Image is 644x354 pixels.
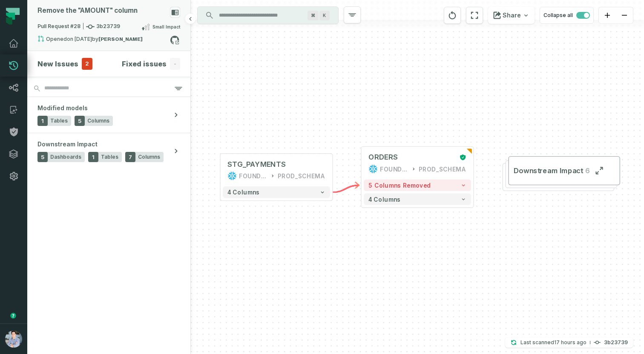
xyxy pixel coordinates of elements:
[138,154,160,160] span: Columns
[50,117,68,124] span: Tables
[37,7,138,15] div: Remove the "AMOUNT" column
[278,171,325,181] div: PROD_SCHEMA
[488,7,535,24] button: Share
[540,7,594,24] button: Collapse all
[37,23,120,31] span: Pull Request #28 3b23739
[27,97,190,133] button: Modified models1Tables5Columns
[27,133,190,169] button: Downstream Impact5Dashboards1Tables7Columns
[599,7,616,24] button: zoom in
[82,58,92,70] span: 2
[239,171,267,181] div: FOUNDATIONAL_DB
[152,23,180,30] span: Small Impact
[125,152,135,162] span: 7
[380,164,408,174] div: FOUNDATIONAL_DB
[169,34,180,46] a: View on github
[101,154,118,160] span: Tables
[604,340,628,345] h4: 3b23739
[122,59,167,69] h4: Fixed issues
[319,11,330,20] span: Press ⌘ + K to focus the search bar
[520,338,586,347] p: Last scanned
[37,58,180,70] button: New Issues2Fixed issues-
[37,59,78,69] h4: New Issues
[308,11,319,20] span: Press ⌘ + K to focus the search bar
[9,312,17,320] div: Tooltip anchor
[332,185,359,192] g: Edge from c8867c613c347eb7857e509391c84b7d to 0dd85c77dd217d0afb16c7d4fb3eff19
[508,156,620,185] button: Downstream Impact6
[368,196,400,203] span: 4 columns
[368,182,431,188] span: 5 columns removed
[227,189,259,196] span: 4 columns
[87,117,109,124] span: Columns
[98,37,143,42] strong: Barak Fargoun (fargoun)
[5,331,22,348] img: avatar of Alon Nafta
[419,164,466,174] div: PROD_SCHEMA
[227,160,286,169] div: STG_PAYMENTS
[514,166,583,175] span: Downstream Impact
[37,104,88,112] span: Modified models
[170,58,180,70] span: -
[554,339,586,345] relative-time: Sep 24, 2025, 6:19 PM PDT
[505,337,633,348] button: Last scanned[DATE] 6:19:18 PM3b23739
[37,35,170,46] div: Opened by
[368,153,397,162] div: ORDERS
[616,7,633,24] button: zoom out
[185,14,195,24] button: Hide browsing panel
[37,152,48,162] span: 5
[37,140,98,148] span: Downstream Impact
[88,152,98,162] span: 1
[583,166,589,175] span: 6
[75,116,85,126] span: 5
[67,36,92,42] relative-time: Mar 10, 2025, 2:00 PM PDT
[457,154,466,160] div: Certified
[50,154,81,160] span: Dashboards
[37,116,48,126] span: 1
